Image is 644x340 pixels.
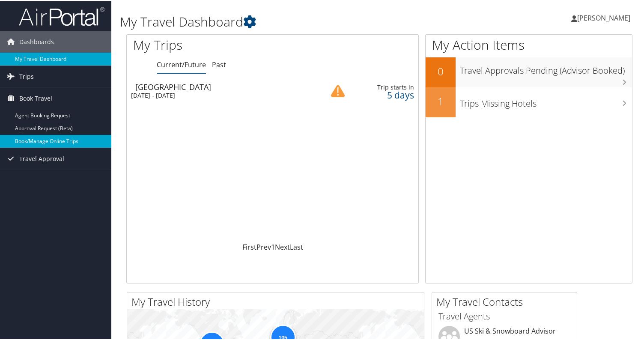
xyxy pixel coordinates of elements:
[131,294,424,308] h2: My Travel History
[290,242,303,251] a: Last
[355,83,414,90] div: Trip starts in
[256,242,271,251] a: Prev
[19,6,104,26] img: airportal-logo.png
[135,82,315,90] div: [GEOGRAPHIC_DATA]
[120,12,466,30] h1: My Travel Dashboard
[577,12,630,22] span: [PERSON_NAME]
[436,294,577,308] h2: My Travel Contacts
[355,90,414,98] div: 5 days
[426,63,456,78] h2: 0
[426,35,632,53] h1: My Action Items
[426,57,632,86] a: 0Travel Approvals Pending (Advisor Booked)
[19,65,34,86] span: Trips
[19,87,52,108] span: Book Travel
[426,86,632,116] a: 1Trips Missing Hotels
[460,92,632,109] h3: Trips Missing Hotels
[19,147,64,169] span: Travel Approval
[157,59,206,69] a: Current/Future
[275,242,290,251] a: Next
[426,93,456,108] h2: 1
[133,35,290,53] h1: My Trips
[19,30,54,52] span: Dashboards
[212,59,226,69] a: Past
[331,84,345,97] img: alert-flat-solid-caution.png
[242,242,256,251] a: First
[460,60,632,76] h3: Travel Approvals Pending (Advisor Booked)
[438,310,570,322] h3: Travel Agents
[571,4,639,30] a: [PERSON_NAME]
[271,242,275,251] a: 1
[131,91,311,98] div: [DATE] - [DATE]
